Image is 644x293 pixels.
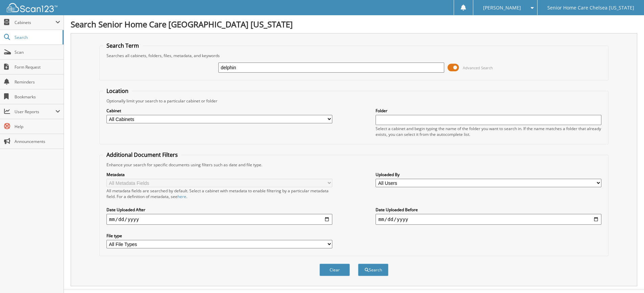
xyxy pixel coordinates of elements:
span: Bookmarks [15,94,60,100]
label: File type [106,233,332,239]
div: All metadata fields are searched by default. Select a cabinet with metadata to enable filtering b... [106,188,332,199]
span: Advanced Search [463,65,493,70]
button: Search [358,264,388,276]
input: end [376,214,601,225]
legend: Search Term [103,42,142,49]
div: Select a cabinet and begin typing the name of the folder you want to search in. If the name match... [376,126,601,137]
div: Optionally limit your search to a particular cabinet or folder [103,98,605,104]
label: Date Uploaded After [106,207,332,213]
button: Clear [319,264,350,276]
span: Scan [15,49,60,55]
a: here [177,194,186,199]
img: scan123-logo-white.svg [7,3,57,12]
span: Search [15,34,59,40]
iframe: Chat Widget [610,261,644,293]
label: Metadata [106,172,332,177]
label: Uploaded By [376,172,601,177]
legend: Additional Document Filters [103,151,181,158]
span: Announcements [15,139,60,144]
span: Reminders [15,79,60,85]
div: Searches all cabinets, folders, files, metadata, and keywords [103,53,605,58]
label: Folder [376,108,601,114]
span: Form Request [15,64,60,70]
div: Enhance your search for specific documents using filters such as date and file type. [103,162,605,168]
input: start [106,214,332,225]
span: Senior Home Care Chelsea [US_STATE] [547,6,634,10]
label: Date Uploaded Before [376,207,601,213]
h1: Search Senior Home Care [GEOGRAPHIC_DATA] [US_STATE] [71,19,637,30]
legend: Location [103,87,132,95]
label: Cabinet [106,108,332,114]
span: Help [15,124,60,129]
span: Cabinets [15,20,55,25]
span: User Reports [15,109,55,115]
span: [PERSON_NAME] [483,6,521,10]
